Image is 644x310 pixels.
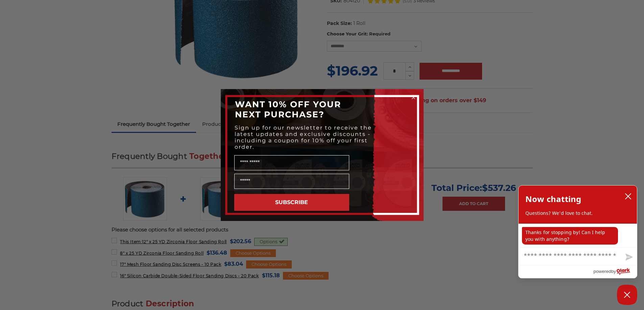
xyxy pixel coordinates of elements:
button: Close dialog [410,94,417,101]
button: Close Chatbox [617,285,637,305]
p: Thanks for stopping by! Can I help you with anything? [522,227,618,245]
button: Send message [620,250,637,265]
h2: Now chatting [525,192,581,206]
div: olark chatbox [518,185,637,278]
div: chat [519,224,637,247]
span: powered [593,267,611,276]
button: SUBSCRIBE [234,194,349,211]
a: Powered by Olark [593,265,637,278]
button: close chatbox [623,191,634,201]
input: Email [234,174,349,189]
span: by [611,267,616,276]
span: Sign up for our newsletter to receive the latest updates and exclusive discounts - including a co... [235,124,372,150]
p: Questions? We'd love to chat. [525,210,630,217]
span: WANT 10% OFF YOUR NEXT PURCHASE? [235,99,341,119]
